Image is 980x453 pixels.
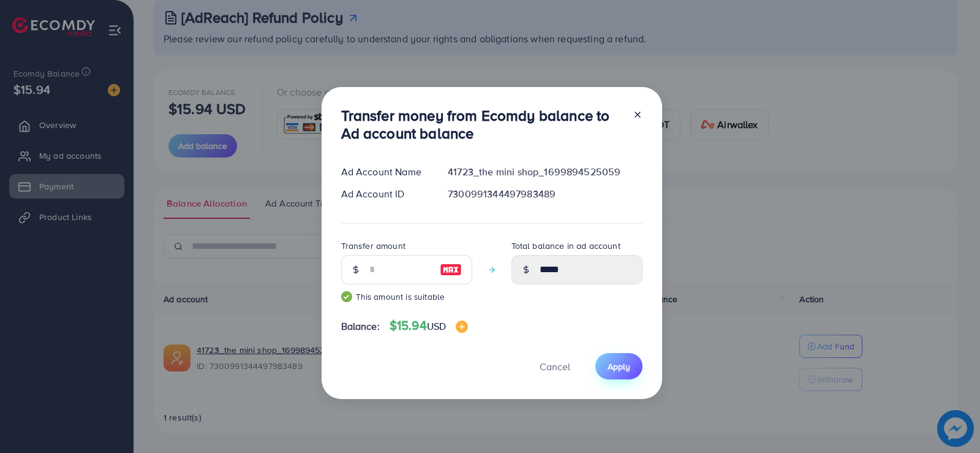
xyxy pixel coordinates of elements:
span: USD [427,319,446,333]
button: Apply [595,353,643,379]
img: image [456,321,468,333]
label: Transfer amount [341,240,405,252]
span: Balance: [341,319,380,333]
div: Ad Account Name [331,165,439,179]
label: Total balance in ad account [511,240,620,252]
div: 41723_the mini shop_1699894525059 [438,165,652,179]
span: Cancel [540,360,570,373]
img: guide [341,291,352,302]
span: Apply [608,360,630,373]
button: Cancel [524,353,586,379]
h3: Transfer money from Ecomdy balance to Ad account balance [341,107,623,142]
img: image [440,262,462,277]
div: Ad Account ID [331,187,439,201]
div: 7300991344497983489 [438,187,652,201]
small: This amount is suitable [341,291,472,303]
h4: $15.94 [390,318,468,333]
